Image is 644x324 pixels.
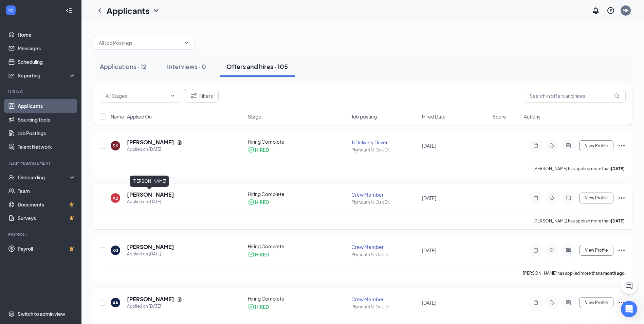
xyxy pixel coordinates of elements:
span: View Profile [585,196,608,200]
button: ChatActive [621,278,637,294]
svg: Tag [548,195,556,201]
div: Applications · 12 [100,62,147,71]
svg: ChevronDown [184,40,189,46]
a: Home [18,28,76,41]
svg: ActiveChat [564,248,572,253]
span: [DATE] [422,143,436,149]
button: View Profile [579,245,613,256]
svg: Tag [548,300,556,305]
span: View Profile [585,143,608,148]
input: All Job Postings [99,39,181,47]
a: Applicants [18,99,76,113]
svg: UserCheck [8,174,15,181]
input: All Stages [106,92,167,100]
h5: [PERSON_NAME] [127,243,174,251]
div: Hiring [8,89,74,95]
a: Talent Network [18,140,76,154]
svg: Note [532,143,540,148]
svg: CheckmarkCircle [248,303,255,310]
div: Plymouth N. Oak Dr. [351,304,418,310]
svg: CheckmarkCircle [248,251,255,258]
svg: Note [532,248,540,253]
div: HIRED [255,146,269,153]
svg: Note [532,195,540,201]
div: JJ Delivery Driver [351,139,418,146]
a: ChevronLeft [96,6,104,15]
svg: Ellipses [618,142,626,150]
div: Applied on [DATE] [127,303,182,310]
svg: CheckmarkCircle [248,146,255,153]
div: Plymouth N. Oak Dr. [351,252,418,257]
span: Hired Date [422,113,446,120]
button: Filter Filters [184,89,219,103]
h5: [PERSON_NAME] [127,295,174,303]
p: [PERSON_NAME] has applied more than . [533,218,626,224]
div: Hiring Complete [248,191,348,197]
div: Onboarding [18,174,70,181]
svg: Collapse [66,7,72,14]
svg: Tag [548,248,556,253]
div: SK [113,143,118,149]
svg: MagnifyingGlass [614,93,620,98]
a: DocumentsCrown [18,198,76,211]
div: Hiring Complete [248,243,348,250]
div: Offers and hires · 105 [226,62,288,71]
b: [DATE] [611,166,625,171]
h1: Applicants [107,5,149,16]
h5: [PERSON_NAME] [127,139,174,146]
div: Plymouth N. Oak Dr. [351,147,418,153]
div: Applied on [DATE] [127,251,174,257]
div: [PERSON_NAME] [130,176,169,187]
svg: ChatActive [625,282,633,290]
svg: QuestionInfo [607,6,615,15]
svg: Analysis [8,72,15,79]
a: Scheduling [18,55,76,69]
span: [DATE] [422,247,436,253]
span: Name · Applied On [111,113,152,120]
svg: Note [532,300,540,305]
div: Plymouth N. Oak Dr. [351,199,418,205]
div: KG [112,248,118,253]
a: Messages [18,41,76,55]
svg: ActiveChat [564,195,572,201]
svg: Ellipses [618,246,626,254]
div: MR [623,7,629,13]
div: Hiring Complete [248,295,348,302]
div: AA [113,300,118,306]
div: Crew Member [351,296,418,303]
a: Sourcing Tools [18,113,76,126]
div: Switch to admin view [18,310,65,317]
svg: ActiveChat [564,143,572,148]
a: PayrollCrown [18,242,76,255]
div: Team Management [8,160,74,166]
button: View Profile [579,193,613,203]
div: Applied on [DATE] [127,198,174,205]
svg: Ellipses [618,299,626,307]
svg: Notifications [592,6,600,15]
svg: Filter [190,92,198,100]
div: AB [113,195,118,201]
input: Search in offers and hires [524,89,626,103]
span: Stage [248,113,261,120]
p: [PERSON_NAME] has applied more than . [533,166,626,172]
p: [PERSON_NAME] has applied more than . [523,270,626,276]
span: [DATE] [422,300,436,306]
div: Crew Member [351,191,418,198]
span: Job posting [351,113,377,120]
div: Applied on [DATE] [127,146,182,153]
div: Crew Member [351,244,418,250]
span: View Profile [585,248,608,253]
b: a month ago [600,271,625,276]
a: Team [18,184,76,198]
svg: ChevronDown [152,6,160,15]
h5: [PERSON_NAME] [127,191,174,198]
svg: CheckmarkCircle [248,199,255,205]
div: Interviews · 0 [167,62,206,71]
div: HIRED [255,199,269,205]
svg: Ellipses [618,194,626,202]
div: Payroll [8,232,74,237]
div: Open Intercom Messenger [621,301,637,317]
a: Job Postings [18,126,76,140]
div: HIRED [255,303,269,310]
svg: WorkstreamLogo [7,7,14,14]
